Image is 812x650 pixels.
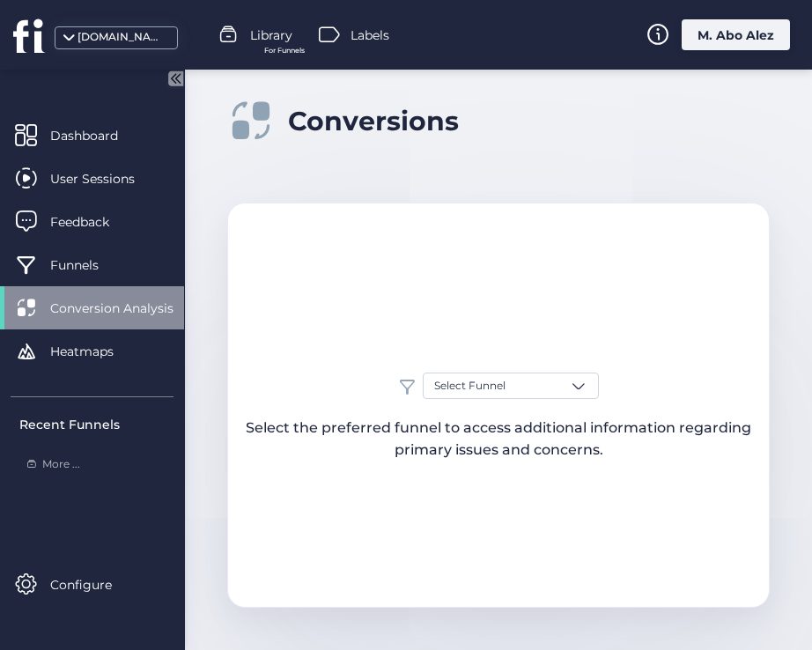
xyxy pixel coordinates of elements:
[50,212,136,232] span: Feedback
[351,26,389,45] span: Labels
[78,29,166,46] div: [DOMAIN_NAME]
[50,342,140,361] span: Heatmaps
[50,255,125,275] span: Funnels
[50,575,138,595] span: Configure
[50,299,200,318] span: Conversion Analysis
[264,45,305,56] span: For Funnels
[19,415,173,434] div: Recent Funnels
[50,126,144,145] span: Dashboard
[682,19,790,50] div: M. Abo Alez
[228,417,769,461] div: Select the preferred funnel to access additional information regarding primary issues and concerns.
[288,105,459,137] div: Conversions
[250,26,292,45] span: Library
[50,169,161,188] span: User Sessions
[42,456,80,473] span: More ...
[434,378,506,395] span: Select Funnel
